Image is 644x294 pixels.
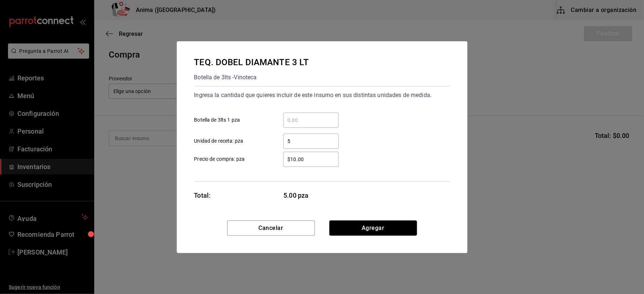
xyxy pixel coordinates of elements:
[194,89,450,101] div: Ingresa la cantidad que quieres incluir de este insumo en sus distintas unidades de medida.
[227,220,315,236] button: Cancelar
[283,137,339,146] input: Unidad de receta: pza
[283,155,339,164] input: Precio de compra: pza
[194,116,240,124] span: Botella de 3lts 1 pza
[194,190,211,200] div: Total:
[194,137,244,145] span: Unidad de receta: pza
[194,72,309,83] div: Botella de 3lts - Vinoteca
[284,190,339,200] span: 5.00 pza
[194,56,309,69] div: TEQ. DOBEL DIAMANTE 3 LT
[283,116,339,125] input: Botella de 3lts 1 pza
[194,155,245,163] span: Precio de compra: pza
[329,220,417,236] button: Agregar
